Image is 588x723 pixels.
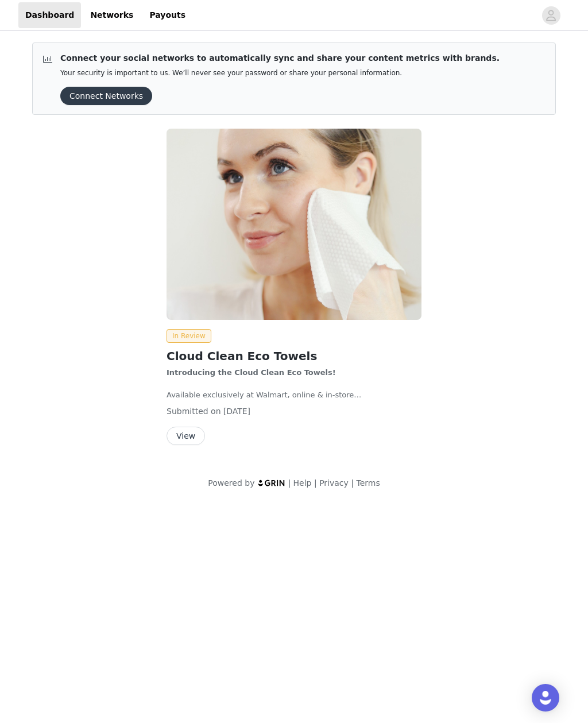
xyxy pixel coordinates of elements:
[167,347,421,365] h2: Cloud Clean Eco Towels
[356,478,380,488] a: Terms
[60,69,500,78] p: Your security is important to us. We’ll never see your password or share your personal information.
[167,427,205,445] button: View
[167,129,421,320] img: The Original MakeUp Eraser
[223,407,250,416] span: [DATE]
[532,684,559,712] div: Open Intercom Messenger
[167,391,361,399] span: Available exclusively at Walmart, online & in-store
[83,2,140,28] a: Networks
[257,479,286,486] img: logo
[167,432,205,440] a: View
[546,6,556,25] div: avatar
[208,478,254,488] span: Powered by
[314,478,317,488] span: |
[18,2,81,28] a: Dashboard
[167,368,336,377] span: Introducing the Cloud Clean Eco Towels!
[142,2,192,28] a: Payouts
[288,478,291,488] span: |
[319,478,349,488] a: Privacy
[293,478,312,488] a: Help
[167,329,211,343] span: In Review
[167,407,221,416] span: Submitted on
[60,87,152,105] button: Connect Networks
[351,478,354,488] span: |
[60,52,500,64] p: Connect your social networks to automatically sync and share your content metrics with brands.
